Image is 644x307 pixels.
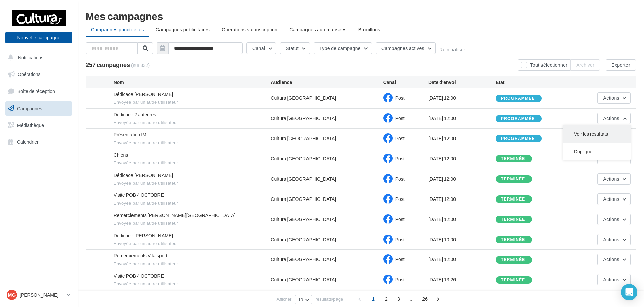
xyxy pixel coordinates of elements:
span: Envoyée par un autre utilisateur [114,99,271,105]
div: terminée [501,238,525,242]
button: Actions [597,214,631,225]
span: Calendrier [17,139,39,145]
span: Actions [603,196,619,202]
span: Remerciements Clés de Troyes [114,212,236,218]
button: Voir les résultats [563,125,631,143]
span: Envoyée par un autre utilisateur [114,180,271,186]
button: Actions [597,274,631,285]
div: terminée [501,217,525,222]
button: Actions [597,92,631,104]
div: Canal [383,79,428,86]
span: Post [395,256,405,262]
div: [DATE] 12:00 [428,216,496,223]
div: Cultura [GEOGRAPHIC_DATA] [271,95,336,101]
span: (sur 332) [131,62,150,69]
span: Chiens [114,152,128,158]
a: Calendrier [4,135,74,149]
div: [DATE] 12:00 [428,115,496,122]
button: Nouvelle campagne [5,32,72,43]
span: Actions [603,216,619,222]
span: Présentation IM [114,132,146,137]
span: Post [395,176,405,182]
div: [DATE] 13:26 [428,276,496,283]
span: Dédicace David Petit-Laurent [114,91,173,97]
span: Envoyée par un autre utilisateur [114,281,271,287]
span: Envoyée par un autre utilisateur [114,140,271,146]
span: Opérations [18,71,40,77]
a: MG [PERSON_NAME] [5,288,72,301]
span: Dédicace M.A Graff [114,172,173,178]
span: Post [395,115,405,121]
span: MG [8,291,16,298]
span: Envoyée par un autre utilisateur [114,241,271,247]
span: Post [395,135,405,141]
div: Cultura [GEOGRAPHIC_DATA] [271,115,336,122]
span: 26 [419,294,430,304]
span: Campagnes [17,105,42,111]
span: Post [395,216,405,222]
span: 2 [381,294,392,304]
button: Archiver [570,59,600,71]
span: Actions [603,95,619,101]
div: Cultura [GEOGRAPHIC_DATA] [271,155,336,162]
button: Actions [597,234,631,245]
span: Post [395,237,405,242]
div: Date d'envoi [428,79,496,86]
span: Dédicace Alain Maufinet [114,233,173,238]
span: Actions [603,176,619,182]
div: Cultura [GEOGRAPHIC_DATA] [271,256,336,263]
span: Visite POB 4 OCTOBRE [114,192,164,198]
div: Nom [114,79,271,86]
div: terminée [501,197,525,202]
div: programmée [501,136,535,141]
span: Envoyée par un autre utilisateur [114,220,271,226]
span: ... [406,294,417,304]
div: programmée [501,117,535,121]
span: 10 [298,297,303,302]
span: Post [395,196,405,202]
button: Notifications [4,51,71,65]
span: Envoyée par un autre utilisateur [114,200,271,206]
span: Remerciements Vitalsport [114,253,167,258]
span: Campagnes publicitaires [156,27,210,32]
div: [DATE] 12:00 [428,95,496,101]
span: résultats/page [316,296,343,302]
button: Tout sélectionner [518,59,570,71]
div: État [496,79,563,86]
div: Cultura [GEOGRAPHIC_DATA] [271,176,336,182]
span: Actions [603,256,619,262]
span: Actions [603,277,619,282]
div: terminée [501,258,525,262]
a: Opérations [4,67,74,82]
span: 257 campagnes [86,61,130,68]
div: Cultura [GEOGRAPHIC_DATA] [271,135,336,142]
div: [DATE] 12:00 [428,196,496,203]
span: Envoyée par un autre utilisateur [114,261,271,267]
div: Cultura [GEOGRAPHIC_DATA] [271,196,336,203]
span: 1 [368,294,379,304]
button: Dupliquer [563,143,631,160]
span: Post [395,277,405,282]
span: Brouillons [358,27,380,32]
span: Envoyée par un autre utilisateur [114,120,271,126]
div: Cultura [GEOGRAPHIC_DATA] [271,276,336,283]
span: 3 [393,294,404,304]
div: Audience [271,79,383,86]
span: Operations sur inscription [222,27,277,32]
span: Notifications [18,55,43,60]
div: Cultura [GEOGRAPHIC_DATA] [271,236,336,243]
button: Type de campagne [314,42,372,54]
button: Canal [246,42,276,54]
button: 10 [295,295,312,304]
a: Médiathèque [4,118,74,132]
div: Open Intercom Messenger [621,284,637,300]
button: Actions [597,173,631,185]
span: Afficher [277,296,292,302]
span: Campagnes actives [381,45,425,51]
div: terminée [501,278,525,282]
p: [PERSON_NAME] [20,291,64,298]
div: Cultura [GEOGRAPHIC_DATA] [271,216,336,223]
span: Envoyée par un autre utilisateur [114,160,271,166]
div: [DATE] 12:00 [428,135,496,142]
button: Actions [597,113,631,124]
